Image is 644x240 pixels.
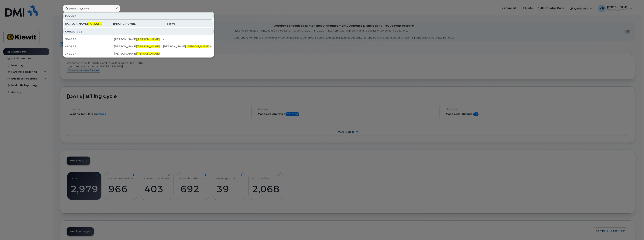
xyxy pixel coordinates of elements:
div: [PERSON_NAME] [114,45,163,48]
div: [PERSON_NAME] [114,37,163,41]
div: Devices [63,12,214,20]
div: [PHONE_NUMBER] [102,22,139,26]
div: - [163,52,212,56]
a: [PERSON_NAME][PERSON_NAME][PHONE_NUMBER]active- [63,20,214,27]
span: [PERSON_NAME] [137,52,160,55]
span: [PERSON_NAME] [187,45,209,48]
div: [PERSON_NAME]. @[PERSON_NAME][DOMAIN_NAME] [163,45,212,48]
iframe: Messenger Launcher [628,224,641,237]
div: [PERSON_NAME] [65,22,102,26]
div: 450528 [65,45,114,48]
span: [PERSON_NAME] [137,45,160,48]
span: 19 [79,30,83,33]
div: Contacts [63,28,214,35]
div: - [163,37,212,41]
a: 450528[PERSON_NAME][PERSON_NAME][PERSON_NAME].[PERSON_NAME]@[PERSON_NAME][DOMAIN_NAME] [63,43,214,50]
a: 304896[PERSON_NAME][PERSON_NAME]- [63,36,214,43]
div: 341027 [65,52,114,56]
div: active [139,22,175,26]
span: [PERSON_NAME] [137,38,160,41]
div: 304896 [65,37,114,41]
span: [PERSON_NAME] [88,22,111,25]
a: 341027[PERSON_NAME][PERSON_NAME]- [63,50,214,57]
div: [PERSON_NAME] [114,52,163,56]
div: - [175,22,212,26]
